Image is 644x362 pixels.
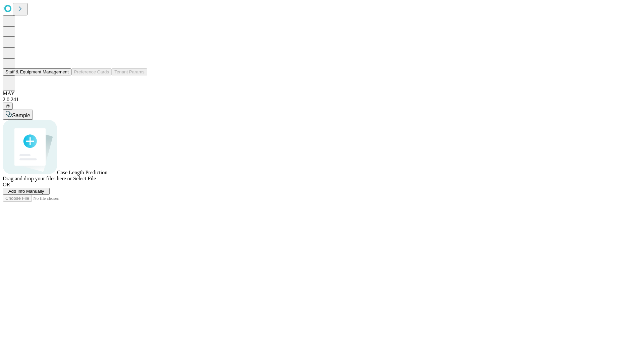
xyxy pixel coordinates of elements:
span: Case Length Prediction [57,170,107,175]
span: Add Info Manually [8,189,44,194]
button: Sample [3,110,33,120]
button: Staff & Equipment Management [3,68,71,75]
span: Select File [73,176,96,181]
div: 2.0.241 [3,97,641,103]
div: MAY [3,90,641,97]
span: Sample [12,113,30,118]
span: OR [3,182,10,187]
button: Preference Cards [71,68,112,75]
button: Tenant Params [112,68,147,75]
button: @ [3,103,13,110]
span: @ [5,104,10,109]
button: Add Info Manually [3,188,50,195]
span: Drag and drop your files here or [3,176,72,181]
